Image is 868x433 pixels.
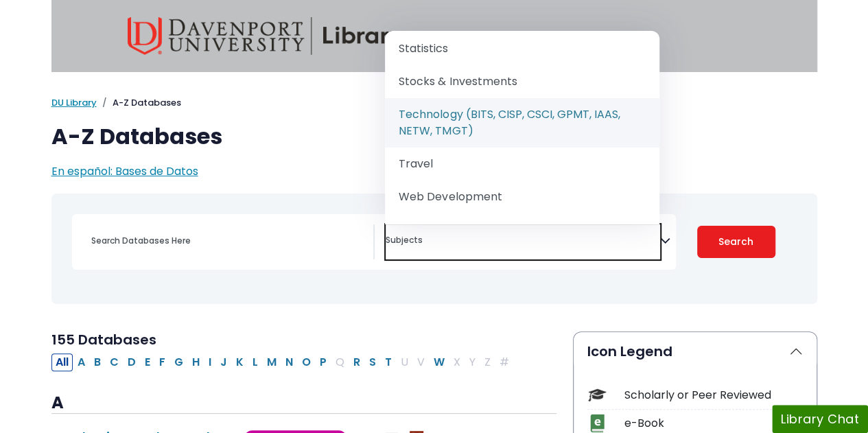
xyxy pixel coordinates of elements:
button: Filter Results M [263,353,281,371]
button: Submit for Search Results [697,226,775,258]
li: Statistics [385,32,659,65]
button: Filter Results K [232,353,248,371]
span: 155 Databases [51,330,156,349]
button: All [51,353,73,371]
li: Web Development [385,180,659,213]
nav: breadcrumb [51,96,817,110]
button: Filter Results O [298,353,315,371]
input: Search database by title or keyword [83,231,373,250]
img: Icon e-Book [588,414,607,432]
div: Alpha-list to filter by first letter of database name [51,353,515,369]
li: Travel [385,148,659,180]
button: Filter Results E [141,353,154,371]
button: Filter Results F [155,353,169,371]
button: Icon Legend [574,332,817,371]
h1: A-Z Databases [51,124,817,150]
button: Filter Results I [204,353,215,371]
li: A-Z Databases [97,96,181,110]
button: Filter Results H [188,353,204,371]
li: Technology (BITS, CISP, CSCI, GPMT, IAAS, NETW, TMGT) [385,98,659,148]
button: Filter Results B [90,353,105,371]
button: Filter Results N [281,353,297,371]
button: Filter Results W [430,353,449,371]
div: Scholarly or Peer Reviewed [624,387,803,403]
button: Filter Results D [124,353,140,371]
button: Filter Results J [216,353,231,371]
div: e-Book [624,415,803,432]
button: Filter Results S [365,353,380,371]
a: En español: Bases de Datos [51,163,198,179]
button: Library Chat [772,405,868,433]
button: Filter Results R [349,353,364,371]
button: Filter Results G [170,353,187,371]
img: Davenport University Library [128,17,402,55]
nav: Search filters [51,194,817,304]
button: Filter Results P [316,353,331,371]
h3: A [51,393,556,414]
button: Filter Results C [106,353,123,371]
button: Filter Results A [73,353,89,371]
button: Filter Results T [381,353,396,371]
textarea: Search [386,236,660,247]
a: DU Library [51,96,97,109]
li: Stocks & Investments [385,65,659,98]
img: Icon Scholarly or Peer Reviewed [588,386,607,404]
button: Filter Results L [248,353,262,371]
